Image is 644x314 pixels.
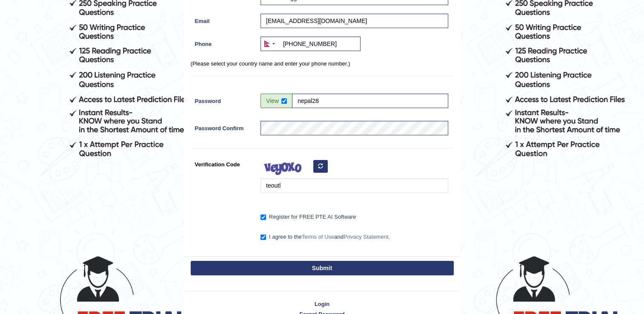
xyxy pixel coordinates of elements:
a: Privacy Statement [343,234,389,240]
input: Show/Hide Password [281,98,287,104]
p: (Please select your country name and enter your phone number.) [191,60,454,68]
input: +977 984-1234567 [260,37,361,51]
label: Verification Code [191,157,257,168]
a: Terms of Use [302,234,335,240]
input: I agree to theTerms of UseandPrivacy Statement. [260,234,266,240]
label: Phone [191,37,257,48]
label: Password [191,94,257,105]
label: Email [191,14,257,25]
label: Password Confirm [191,121,257,132]
label: Register for FREE PTE AI Software [260,213,356,221]
button: Submit [191,261,454,275]
label: I agree to the and . [260,233,390,241]
div: Nepal (नेपाल): +977 [261,37,278,51]
input: Register for FREE PTE AI Software [260,214,266,220]
a: Login [184,300,460,308]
